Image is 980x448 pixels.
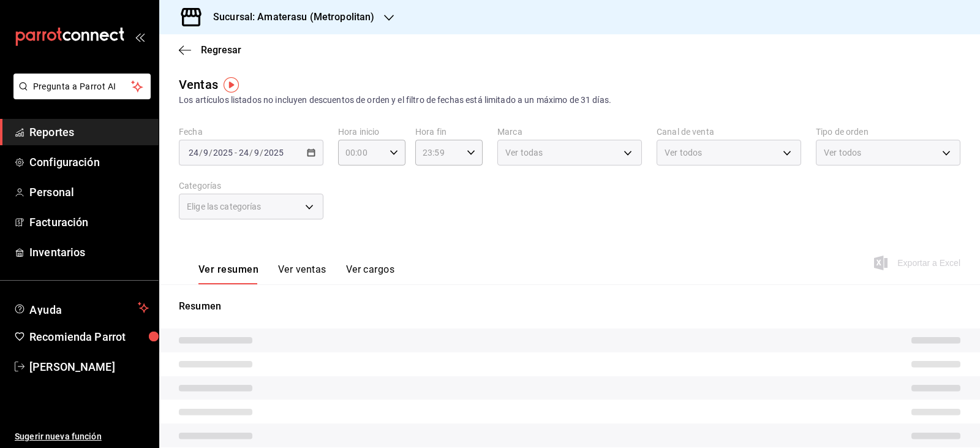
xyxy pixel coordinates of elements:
[29,214,149,230] span: Facturación
[9,89,151,102] a: Pregunta a Parrot AI
[13,74,151,99] button: Pregunta a Parrot AI
[505,146,543,159] span: Ver todas
[657,127,801,136] label: Canal de venta
[29,184,149,200] span: Personal
[29,154,149,170] span: Configuración
[415,127,483,136] label: Hora fin
[199,148,203,158] span: /
[665,146,702,159] span: Ver todos
[497,127,642,136] label: Marca
[224,77,239,93] img: Tooltip marker
[203,148,209,158] input: --
[263,148,284,158] input: ----
[346,264,395,284] button: Ver cargos
[278,264,326,284] button: Ver ventas
[824,146,861,159] span: Ver todos
[29,244,149,260] span: Inventarios
[179,94,960,107] div: Los artículos listados no incluyen descuentos de orden y el filtro de fechas está limitado a un m...
[198,264,258,284] button: Ver resumen
[254,148,260,158] input: --
[203,10,374,25] h3: Sucursal: Amaterasu (Metropolitan)
[198,264,394,284] div: navigation tabs
[15,430,149,443] span: Sugerir nueva función
[29,124,149,140] span: Reportes
[179,299,960,314] p: Resumen
[209,148,213,158] span: /
[29,300,133,315] span: Ayuda
[201,44,241,56] span: Regresar
[816,127,960,136] label: Tipo de orden
[238,148,249,158] input: --
[179,44,241,56] button: Regresar
[179,181,323,190] label: Categorías
[29,328,149,345] span: Recomienda Parrot
[188,148,199,158] input: --
[338,127,405,136] label: Hora inicio
[213,148,233,158] input: ----
[33,80,132,93] span: Pregunta a Parrot AI
[29,359,149,375] span: [PERSON_NAME]
[235,148,237,158] span: -
[260,148,263,158] span: /
[187,200,262,213] span: Elige las categorías
[135,32,145,42] button: open_drawer_menu
[249,148,253,158] span: /
[179,127,323,136] label: Fecha
[179,75,218,94] div: Ventas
